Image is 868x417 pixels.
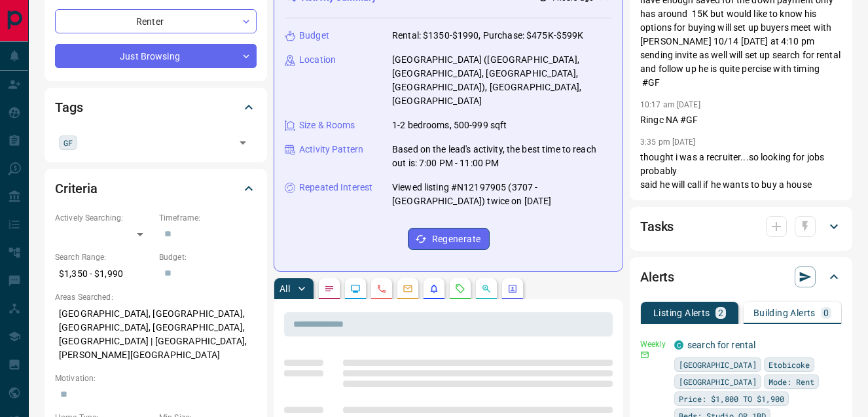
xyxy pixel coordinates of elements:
div: Renter [55,9,257,33]
p: Actively Searching: [55,212,153,224]
div: Alerts [640,261,842,293]
div: condos.ca [674,340,683,350]
svg: Email [640,350,649,359]
p: Activity Pattern [299,143,363,156]
span: [GEOGRAPHIC_DATA] [679,375,757,388]
span: Price: $1,800 TO $1,900 [679,392,784,405]
p: Weekly [640,338,666,350]
p: Ringc NA #GF [640,113,842,127]
button: Open [234,134,252,152]
p: Budget: [159,251,257,263]
p: Repeated Interest [299,181,372,194]
span: Etobicoke [769,358,810,371]
div: Tags [55,92,257,123]
p: Listing Alerts [653,308,710,317]
p: Areas Searched: [55,291,257,303]
p: 3:35 pm [DATE] [640,137,696,147]
span: [GEOGRAPHIC_DATA] [679,358,757,371]
p: 0 [823,308,829,317]
a: search for rental [687,340,755,350]
p: Rental: $1350-$1990, Purchase: $475K-$599K [392,29,584,43]
p: Building Alerts [753,308,816,317]
svg: Opportunities [481,283,492,294]
p: thought i was a recruiter...so looking for jobs probably said he will call if he wants to buy a h... [640,151,842,192]
svg: Notes [324,283,335,294]
h2: Criteria [55,178,98,199]
p: [GEOGRAPHIC_DATA] ([GEOGRAPHIC_DATA], [GEOGRAPHIC_DATA], [GEOGRAPHIC_DATA], [GEOGRAPHIC_DATA]), [... [392,53,612,108]
h2: Tags [55,97,82,118]
div: Tasks [640,211,842,242]
button: Regenerate [408,228,490,250]
p: Based on the lead's activity, the best time to reach out is: 7:00 PM - 11:00 PM [392,143,612,170]
svg: Lead Browsing Activity [350,283,361,294]
p: Viewed listing #N12197905 (3707 - [GEOGRAPHIC_DATA]) twice on [DATE] [392,181,612,208]
p: Search Range: [55,251,153,263]
p: All [280,284,290,293]
span: Mode: Rent [769,375,814,388]
svg: Listing Alerts [429,283,439,294]
p: 2 [718,308,723,317]
p: Budget [299,29,329,43]
svg: Agent Actions [507,283,518,294]
svg: Calls [376,283,387,294]
p: 1-2 bedrooms, 500-999 sqft [392,118,507,132]
svg: Emails [403,283,413,294]
h2: Alerts [640,266,674,287]
p: Motivation: [55,372,257,384]
p: Timeframe: [159,212,257,224]
svg: Requests [455,283,465,294]
h2: Tasks [640,216,674,237]
p: 10:17 am [DATE] [640,100,700,109]
span: GF [63,136,73,149]
p: $1,350 - $1,990 [55,263,153,285]
p: Location [299,53,336,67]
div: Criteria [55,173,257,204]
div: Just Browsing [55,44,257,68]
p: Size & Rooms [299,118,355,132]
p: [GEOGRAPHIC_DATA], [GEOGRAPHIC_DATA], [GEOGRAPHIC_DATA], [GEOGRAPHIC_DATA], [GEOGRAPHIC_DATA] | [... [55,303,257,366]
